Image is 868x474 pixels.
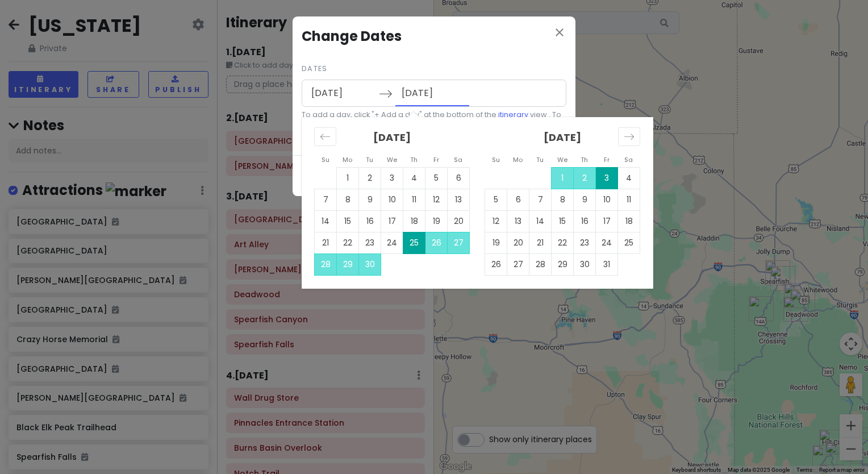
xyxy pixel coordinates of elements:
td: Choose Saturday, September 13, 2025 as your check-out date. It’s available. [448,189,470,210]
td: Choose Monday, September 1, 2025 as your check-out date. It’s available. [337,167,359,189]
td: Choose Thursday, October 9, 2025 as your check-out date. It’s available. [574,189,596,210]
td: Choose Sunday, September 14, 2025 as your check-out date. It’s available. [315,210,337,232]
td: Choose Friday, October 24, 2025 as your check-out date. It’s available. [596,232,618,253]
label: Dates [302,63,327,74]
small: Su [492,155,500,164]
td: Choose Tuesday, October 7, 2025 as your check-out date. It’s available. [529,189,552,210]
button: Close [553,26,566,41]
td: Choose Saturday, September 20, 2025 as your check-out date. It’s available. [448,210,470,232]
small: Sa [454,155,462,164]
td: Choose Tuesday, October 14, 2025 as your check-out date. It’s available. [529,210,552,232]
td: Choose Friday, October 31, 2025 as your check-out date. It’s available. [596,253,618,275]
td: Choose Tuesday, September 2, 2025 as your check-out date. It’s available. [359,167,381,189]
td: Selected. Sunday, September 28, 2025 [315,253,337,275]
td: Choose Thursday, October 16, 2025 as your check-out date. It’s available. [574,210,596,232]
td: Choose Wednesday, October 22, 2025 as your check-out date. It’s available. [552,232,574,253]
td: Choose Friday, October 10, 2025 as your check-out date. It’s available. [596,189,618,210]
td: Choose Sunday, September 21, 2025 as your check-out date. It’s available. [315,232,337,253]
td: Choose Sunday, September 7, 2025 as your check-out date. It’s available. [315,189,337,210]
td: Choose Sunday, October 19, 2025 as your check-out date. It’s available. [485,232,507,253]
td: Choose Monday, October 6, 2025 as your check-out date. It’s available. [507,189,529,210]
small: Tu [366,155,373,164]
input: End Date [395,80,469,106]
small: Mo [343,155,352,164]
td: Choose Friday, September 5, 2025 as your check-out date. It’s available. [425,167,448,189]
td: Choose Wednesday, October 15, 2025 as your check-out date. It’s available. [552,210,574,232]
i: close [553,26,566,39]
td: Choose Saturday, October 25, 2025 as your check-out date. It’s available. [618,232,640,253]
td: Choose Monday, September 22, 2025 as your check-out date. It’s available. [337,232,359,253]
small: Mo [513,155,523,164]
small: Sa [624,155,633,164]
td: Selected as end date. Friday, October 3, 2025 [596,167,618,189]
td: Choose Monday, October 13, 2025 as your check-out date. It’s available. [507,210,529,232]
small: Th [410,155,418,164]
td: Choose Wednesday, September 3, 2025 as your check-out date. It’s available. [381,167,403,189]
small: Th [581,155,588,164]
td: Choose Thursday, September 11, 2025 as your check-out date. It’s available. [403,189,425,210]
td: Choose Monday, October 20, 2025 as your check-out date. It’s available. [507,232,529,253]
td: Selected as start date. Thursday, September 25, 2025 [403,232,425,253]
strong: [DATE] [544,130,581,144]
td: Choose Thursday, September 18, 2025 as your check-out date. It’s available. [403,210,425,232]
small: Fr [433,155,439,164]
td: Choose Friday, September 12, 2025 as your check-out date. It’s available. [425,189,448,210]
td: Choose Tuesday, September 23, 2025 as your check-out date. It’s available. [359,232,381,253]
td: Choose Tuesday, September 9, 2025 as your check-out date. It’s available. [359,189,381,210]
input: Start Date [305,80,379,106]
td: Choose Wednesday, September 17, 2025 as your check-out date. It’s available. [381,210,403,232]
td: Choose Wednesday, September 10, 2025 as your check-out date. It’s available. [381,189,403,210]
td: Choose Monday, September 8, 2025 as your check-out date. It’s available. [337,189,359,210]
td: Selected. Friday, September 26, 2025 [425,232,448,253]
td: Choose Saturday, October 4, 2025 as your check-out date. It’s available. [618,167,640,189]
td: Choose Monday, October 27, 2025 as your check-out date. It’s available. [507,253,529,275]
div: Move backward to switch to the previous month. [314,127,336,146]
td: Choose Friday, September 19, 2025 as your check-out date. It’s available. [425,210,448,232]
td: Selected. Wednesday, October 1, 2025 [552,167,574,189]
td: Choose Thursday, October 30, 2025 as your check-out date. It’s available. [574,253,596,275]
h4: Change Dates [302,26,566,47]
small: Fr [604,155,610,164]
td: Choose Saturday, October 18, 2025 as your check-out date. It’s available. [618,210,640,232]
td: Choose Tuesday, October 28, 2025 as your check-out date. It’s available. [529,253,552,275]
td: Choose Sunday, October 26, 2025 as your check-out date. It’s available. [485,253,507,275]
td: Choose Friday, October 17, 2025 as your check-out date. It’s available. [596,210,618,232]
small: We [387,155,397,164]
td: Choose Thursday, September 4, 2025 as your check-out date. It’s available. [403,167,425,189]
div: Move forward to switch to the next month. [618,127,640,146]
td: Selected. Monday, September 29, 2025 [337,253,359,275]
td: Selected. Thursday, October 2, 2025 [574,167,596,189]
td: Choose Wednesday, October 8, 2025 as your check-out date. It’s available. [552,189,574,210]
td: Choose Sunday, October 5, 2025 as your check-out date. It’s available. [485,189,507,210]
td: Selected. Tuesday, September 30, 2025 [359,253,381,275]
td: Choose Sunday, October 12, 2025 as your check-out date. It’s available. [485,210,507,232]
small: Tu [536,155,544,164]
td: Choose Wednesday, October 29, 2025 as your check-out date. It’s available. [552,253,574,275]
td: Choose Thursday, October 23, 2025 as your check-out date. It’s available. [574,232,596,253]
td: Choose Saturday, September 6, 2025 as your check-out date. It’s available. [448,167,470,189]
a: itinerary [498,110,528,119]
strong: [DATE] [373,130,411,144]
td: Choose Saturday, October 11, 2025 as your check-out date. It’s available. [618,189,640,210]
td: Choose Wednesday, September 24, 2025 as your check-out date. It’s available. [381,232,403,253]
td: Choose Tuesday, September 16, 2025 as your check-out date. It’s available. [359,210,381,232]
td: Choose Tuesday, October 21, 2025 as your check-out date. It’s available. [529,232,552,253]
small: We [557,155,567,164]
td: Choose Monday, September 15, 2025 as your check-out date. It’s available. [337,210,359,232]
small: To add a day, click "+ Add a day" at the bottom of the view . To delete, click the menu button ne... [302,109,566,132]
td: Selected. Saturday, September 27, 2025 [448,232,470,253]
div: Calendar [302,117,653,289]
small: Su [322,155,329,164]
